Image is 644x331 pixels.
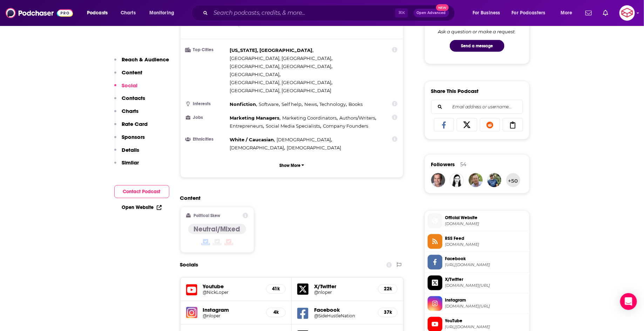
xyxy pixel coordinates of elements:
span: Podcasts [87,8,108,18]
a: Share on Reddit [480,118,500,131]
button: Sponsors [114,134,145,147]
span: , [320,100,347,108]
p: Charts [122,108,139,114]
span: [DEMOGRAPHIC_DATA] [277,137,331,142]
h4: Neutral/Mixed [194,225,240,234]
button: Details [114,147,140,160]
span: [US_STATE], [GEOGRAPHIC_DATA] [230,47,313,53]
span: sidehustlenation.com [445,221,527,227]
span: Software [259,101,279,107]
img: thecollegeinvestor [469,173,483,187]
button: Rate Card [114,121,148,134]
h3: Ethnicities [186,137,227,142]
button: Send a message [450,40,504,52]
input: Email address or username... [437,100,517,114]
span: , [266,122,321,130]
img: LauraRV [450,173,464,187]
span: Open Advanced [417,11,446,15]
button: open menu [144,7,183,19]
span: Instagram [445,297,527,304]
span: , [339,114,376,122]
h5: 41k [272,286,280,292]
h5: @SideHustleNation [314,313,372,319]
span: [GEOGRAPHIC_DATA], [GEOGRAPHIC_DATA] [230,80,332,85]
button: open menu [468,7,509,19]
span: [DEMOGRAPHIC_DATA] [230,145,284,150]
span: Technology [320,101,346,107]
span: rss.introcast.io [445,242,527,247]
span: Logged in as callista [619,5,635,21]
a: Official Website[DOMAIN_NAME] [428,214,527,228]
a: RSS Feed[DOMAIN_NAME] [428,234,527,249]
span: twitter.com/nloper [445,283,527,289]
span: Entrepreneurs [230,123,263,129]
button: +50 [506,173,520,187]
span: , [230,114,281,122]
span: More [561,8,572,18]
p: Show More [279,163,300,168]
a: Copy Link [503,118,523,131]
h5: @nloper [203,313,261,319]
h5: X/Twitter [314,283,372,290]
img: Podchaser - Follow, Share and Rate Podcasts [6,6,73,20]
span: Facebook [445,256,527,262]
h5: 22k [384,286,392,292]
button: open menu [556,7,581,19]
a: Facebook[URL][DOMAIN_NAME] [428,255,527,270]
p: Content [122,69,143,76]
h3: Jobs [186,115,227,120]
span: White / Caucasian [230,137,274,142]
h3: Top Cities [186,48,227,52]
span: , [230,54,333,62]
button: Similar [114,159,139,172]
span: Followers [431,161,455,168]
span: [GEOGRAPHIC_DATA], [GEOGRAPHIC_DATA] [230,88,332,93]
span: Company Founders [323,123,368,129]
img: coffeewithmike [431,173,445,187]
a: Share on X/Twitter [457,118,477,131]
div: Search podcasts, credits, & more... [198,5,462,21]
button: Charts [114,108,139,121]
span: , [282,114,338,122]
span: For Business [473,8,500,18]
span: , [230,79,333,87]
a: Charts [116,7,140,19]
span: https://www.youtube.com/@NickLoper [445,325,527,330]
h5: 37k [384,310,392,316]
span: , [230,144,285,152]
span: , [230,70,281,79]
a: @nloper [314,290,372,295]
span: Social Media Specialists [266,123,320,129]
span: [GEOGRAPHIC_DATA], [GEOGRAPHIC_DATA] [230,63,332,69]
span: , [230,62,333,70]
p: Similar [122,159,139,166]
span: https://www.facebook.com/SideHustleNation [445,263,527,268]
span: Official Website [445,215,527,221]
button: Social [114,82,138,95]
span: News [304,101,317,107]
span: Monitoring [149,8,174,18]
button: Show More [186,159,398,172]
p: Social [122,82,138,89]
button: Show profile menu [619,5,635,21]
button: open menu [507,7,556,19]
h5: 4k [272,310,280,316]
h5: @NickLoper [203,290,261,295]
p: Sponsors [122,134,145,140]
span: [GEOGRAPHIC_DATA] [230,72,280,77]
button: Content [114,69,143,82]
div: 54 [461,161,467,168]
button: Reach & Audience [114,56,169,69]
span: , [230,122,264,130]
p: Details [122,147,140,153]
span: , [230,136,275,144]
input: Search podcasts, credits, & more... [211,7,395,19]
span: X/Twitter [445,277,527,283]
a: Instagram[DOMAIN_NAME][URL] [428,296,527,311]
span: RSS Feed [445,235,527,242]
h3: Share This Podcast [431,88,479,94]
button: Contact Podcast [114,185,169,198]
span: , [304,100,318,108]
